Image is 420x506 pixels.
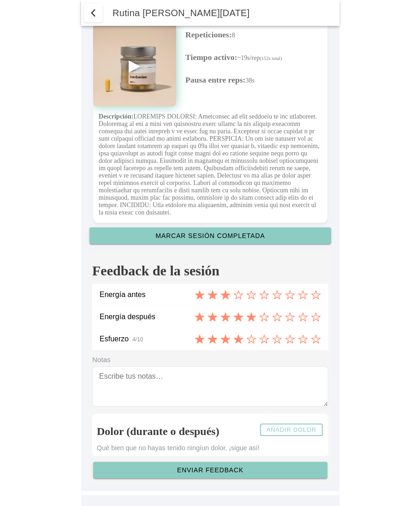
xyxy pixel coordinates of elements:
ion-title: Rutina [PERSON_NAME][DATE] [103,8,339,18]
p: ~19s/rep [185,53,327,62]
ion-label: Energía después [100,313,195,321]
ion-button: Enviar feedback [93,462,327,478]
p: 8 [185,30,327,40]
ion-button: Añadir dolor [260,423,323,436]
span: Pausa entre reps: [185,75,245,84]
span: Tiempo activo: [185,53,237,62]
small: (152s total) [260,56,282,61]
ion-button: Marcar sesión completada [89,227,331,244]
small: 4/10 [132,336,143,343]
h4: Dolor (durante o después) [97,426,219,437]
strong: Descripción: [99,113,133,120]
p: 38s [185,75,327,85]
span: Repeticiones: [185,30,232,39]
h3: Feedback de la sesión [92,262,328,279]
ion-label: Esfuerzo [100,335,195,343]
ion-label: Energía antes [100,291,195,299]
label: Notas [92,356,328,363]
p: LOREMIPS DOLORSI: Ametconsec ad elit seddoeiu te inc utlaboreet. Doloremag al eni a mini ven quis... [99,113,322,216]
div: Qué bien que no hayas tenido ningíun dolor, ¡sigue así! [97,444,324,452]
